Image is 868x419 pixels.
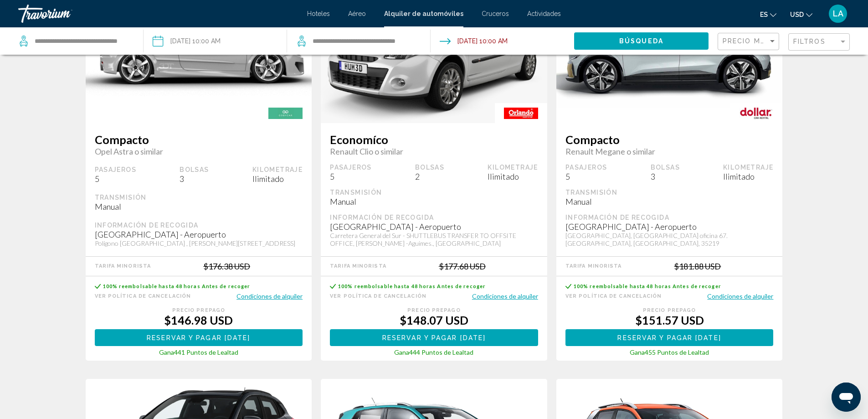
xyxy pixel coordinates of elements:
a: Reservar y pagar [DATE] [95,331,303,341]
div: [GEOGRAPHIC_DATA] - Aeropuerto [330,222,538,232]
div: Ilimitado [252,174,303,184]
div: Carretera General del Sur - SHUTTLEBUS TRANSFER TO OFFSITE OFFICE, [PERSON_NAME] -Aguimes., [GEOG... [330,232,538,247]
div: 5 [95,174,137,184]
div: Manual [330,197,538,207]
mat-select: Sort by [723,38,776,46]
div: $181.88 USD [674,261,721,271]
span: Gana [394,348,409,356]
img: ORLANDO [495,103,547,124]
button: Condiciones de alquiler [472,292,538,300]
div: Transmisión [95,193,303,202]
span: Búsqueda [619,38,663,45]
div: Información de recogida [95,221,303,229]
span: Reservar y pagar [DATE] [147,334,250,341]
div: $146.98 USD [95,313,303,327]
button: Drop-off date: Aug 21, 2025 10:00 AM [440,27,508,55]
span: Filtros [793,38,826,45]
div: $151.57 USD [565,313,774,327]
span: Precio más bajo [723,37,794,45]
div: Precio prepago [565,307,774,313]
div: Transmisión [330,188,538,197]
button: Búsqueda [574,32,709,49]
div: [GEOGRAPHIC_DATA], [GEOGRAPHIC_DATA] oficina 67. [GEOGRAPHIC_DATA], [GEOGRAPHIC_DATA], 35219 [565,232,774,247]
div: [GEOGRAPHIC_DATA] - Aeropuerto [565,222,774,232]
span: Compacto [95,133,303,146]
div: Tarifa Minorista [95,263,151,269]
a: Hoteles [307,10,330,17]
span: Economíco [330,133,538,146]
div: Manual [95,202,303,212]
div: Tarifa Minorista [565,263,622,269]
div: Tarifa Minorista [330,263,386,269]
a: Travorium [18,5,298,23]
span: 100% reembolsable hasta 48 horas Antes de recoger [103,283,251,289]
button: Condiciones de alquiler [707,292,773,300]
button: Condiciones de alquiler [236,292,303,300]
div: Información de recogida [565,213,774,222]
div: Ilimitado [488,171,538,181]
div: $177.68 USD [439,261,486,271]
button: Ver Política de cancelación [330,292,426,300]
span: Reservar y pagar [DATE] [617,334,721,341]
a: Reservar y pagar [DATE] [330,331,538,341]
div: Precio prepago [95,307,303,313]
div: 3 [180,174,209,184]
iframe: Button to launch messaging window [832,383,861,412]
div: Polígono [GEOGRAPHIC_DATA] , [PERSON_NAME][STREET_ADDRESS] [95,239,303,247]
button: User Menu [826,4,850,23]
div: Ilimitado [723,171,773,181]
div: Pasajeros [330,163,372,171]
div: Transmisión [565,188,774,197]
a: Cruceros [482,10,509,17]
span: Ahorrar [719,395,750,404]
button: Reservar y pagar [DATE] [330,329,538,346]
button: Ver Política de cancelación [565,292,662,300]
button: Reservar y pagar [DATE] [565,329,774,346]
div: Bolsas [415,163,444,171]
span: Reservar y pagar [DATE] [382,334,486,341]
button: Reservar y pagar [DATE] [95,329,303,346]
span: Compacto [565,133,774,146]
div: 5 [565,171,607,181]
div: Información de recogida [330,213,538,222]
div: Precio prepago [330,307,538,313]
div: $148.07 USD [330,313,538,327]
a: Aéreo [348,10,366,17]
div: 2 [415,171,444,181]
span: 455 Puntos de Lealtad [645,348,709,356]
span: 441 Puntos de Lealtad [174,348,238,356]
div: Bolsas [180,166,209,174]
a: Reservar y pagar [DATE] [565,331,774,341]
div: Pasajeros [565,163,607,171]
span: Renault Megane o similar [565,146,774,156]
a: Alquiler de automóviles [384,10,463,17]
span: 100% reembolsable hasta 48 horas Antes de recoger [574,283,721,289]
a: Actividades [527,10,561,17]
div: Kilometraje [488,163,538,171]
span: LA [833,9,843,18]
img: DOLLAR [730,103,782,124]
div: Pasajeros [95,166,137,174]
span: Gana [630,348,645,356]
div: 5 [330,171,372,181]
button: Pickup date: Aug 15, 2025 10:00 AM [153,27,221,55]
span: Ahorrar [248,395,279,404]
span: es [760,11,768,18]
div: $176.38 USD [203,261,250,271]
img: GOBYCAR [259,103,312,124]
div: 3 [651,171,680,181]
span: Opel Astra o similar [95,146,303,156]
button: Ver Política de cancelación [95,292,191,300]
span: 444 Puntos de Lealtad [409,348,473,356]
button: Filter [788,33,850,52]
div: Manual [565,197,774,207]
div: [GEOGRAPHIC_DATA] - Aeropuerto [95,229,303,239]
span: Renault Clio o similar [330,146,538,156]
div: Kilometraje [252,166,303,174]
button: Change language [760,8,776,21]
